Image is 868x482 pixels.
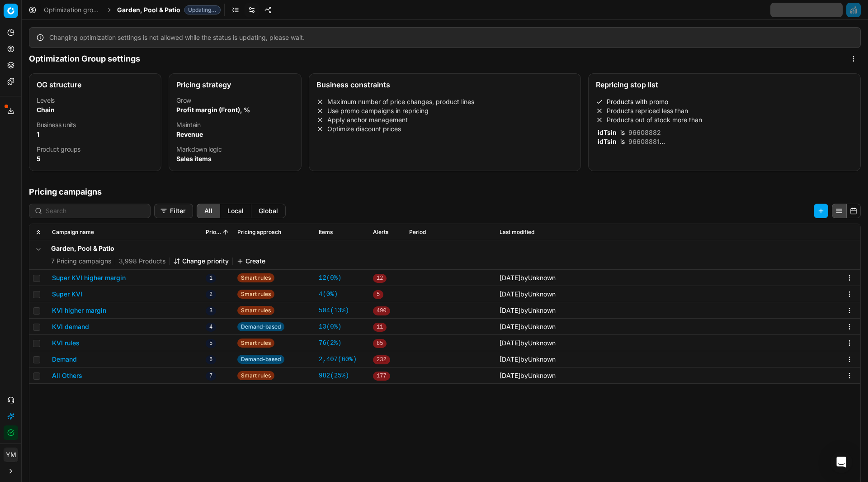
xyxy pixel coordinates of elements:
div: by Unknown [500,306,556,315]
span: Smart rules [237,306,274,315]
span: Priority [206,229,221,236]
span: Demand-based [237,322,284,331]
nav: breadcrumb [44,5,221,14]
span: 4 [206,323,216,332]
span: is [618,138,627,145]
button: KVI demand [52,322,89,331]
span: 3,998 Products [119,257,165,266]
li: Products repriced less than [596,106,853,115]
span: 11 [373,323,387,332]
li: Products with promo [596,97,853,106]
span: 7 Pricing campaigns [51,257,111,266]
a: 2,407(60%) [319,355,357,364]
span: Pricing approach [237,229,281,236]
a: 504(13%) [319,306,349,315]
h1: Optimization Group settings [29,52,140,65]
span: [DATE] [500,306,520,314]
li: Use promo campaigns in repricing [316,106,574,115]
button: local [220,204,251,218]
div: Open Intercom Messenger [830,451,852,473]
dt: Maintain [176,122,293,128]
button: all [197,204,220,218]
span: idTsin [596,138,618,145]
button: Expand all [33,227,44,238]
span: Smart rules [237,371,274,380]
span: 96608882 [627,129,663,136]
span: 2 [206,290,216,299]
span: [DATE] [500,372,520,379]
button: YM [4,448,18,462]
span: Garden, Pool & Patio [117,5,180,14]
span: [DATE] [500,290,520,298]
span: Last modified [500,229,534,236]
div: Pricing strategy [176,81,293,88]
span: Demand-based [237,355,284,364]
div: by Unknown [500,339,556,348]
div: by Unknown [500,322,556,331]
div: Business constraints [316,81,574,88]
button: Super KVI [52,290,82,299]
span: Updating... [184,5,221,14]
span: 177 [373,372,390,381]
a: 76(2%) [319,339,341,348]
button: KVI higher margin [52,306,106,315]
div: Repricing stop list [596,81,853,88]
span: [DATE] [500,355,520,363]
button: Create [236,257,265,266]
li: Optimize discount prices [316,124,574,134]
a: 13(0%) [319,322,341,331]
div: by Unknown [500,290,556,299]
span: idTsin [596,129,618,136]
span: 1 [206,274,216,283]
span: Smart rules [237,290,274,299]
button: Sorted by Priority ascending [221,228,230,237]
span: Smart rules [237,339,274,348]
span: [DATE] [500,274,520,282]
span: 12 [373,274,387,283]
button: global [251,204,286,218]
dt: Levels [37,97,154,104]
button: Demand [52,355,77,364]
span: 5 [373,290,383,299]
dt: Grow [176,97,293,104]
span: Smart rules [237,273,274,282]
span: YM [4,448,18,462]
strong: Profit margin (Front), % [176,106,250,114]
input: Search [46,206,145,215]
span: 490 [373,306,390,315]
div: by Unknown [500,371,556,380]
a: 12(0%) [319,273,341,282]
span: Garden, Pool & PatioUpdating... [117,5,221,14]
h1: Pricing campaigns [22,186,868,198]
span: is [618,129,627,136]
div: by Unknown [500,355,556,364]
span: 6 [206,355,216,364]
button: KVI rules [52,339,80,348]
span: 3 [206,306,216,315]
button: Change priority [173,257,229,266]
span: 7 [206,372,216,381]
span: [DATE] [500,323,520,330]
a: 982(25%) [319,371,349,380]
span: Items [319,229,333,236]
dt: Business units [37,122,154,128]
h5: Garden, Pool & Patio [51,244,265,253]
span: 96608881 [627,138,661,145]
strong: 5 [37,155,41,162]
li: Products out of stock more than [596,115,853,124]
div: Changing optimization settings is not allowed while the status is updating, please wait. [49,33,853,42]
button: Filter [154,204,193,218]
strong: Revenue [176,130,203,138]
span: 232 [373,355,390,364]
button: Super KVI higher margin [52,273,126,282]
dt: Markdown logic [176,146,293,153]
span: Period [409,229,426,236]
dt: Product groups [37,146,154,153]
span: [DATE] [500,339,520,347]
strong: Chain [37,106,55,114]
li: Apply anchor management [316,115,574,124]
a: Optimization groups [44,5,102,14]
strong: 1 [37,130,39,138]
span: Alerts [373,229,388,236]
span: 85 [373,339,387,348]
